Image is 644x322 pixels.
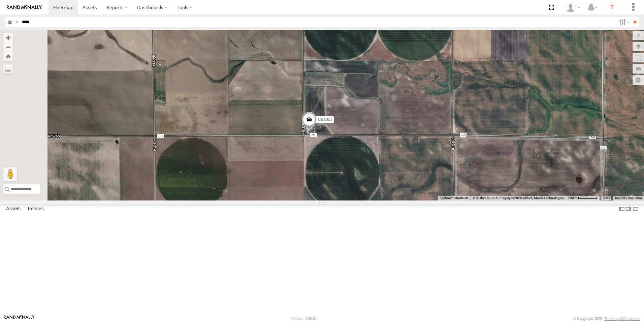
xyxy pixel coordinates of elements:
[632,204,639,214] label: Hide Summary Table
[3,42,13,52] button: Zoom out
[473,196,564,200] span: Map data ©2025 Imagery ©2025 Airbus, Maxar Technologies
[3,64,13,74] label: Measure
[568,196,578,200] span: 200 m
[615,196,642,200] a: Report a map error
[603,197,610,199] a: Terms (opens in new tab)
[618,204,625,214] label: Dock Summary Table to the Left
[25,204,47,214] label: Fences
[573,317,640,321] div: © Copyright 2025 -
[563,2,583,12] div: Al Bahnsen
[318,117,332,122] span: CB1853
[3,167,17,181] button: Drag Pegman onto the map to open Street View
[625,204,632,214] label: Dock Summary Table to the Right
[633,75,644,85] label: Map Settings
[7,5,42,10] img: rand-logo.svg
[3,52,13,61] button: Zoom Home
[3,33,13,42] button: Zoom in
[14,17,20,27] label: Search Query
[3,204,24,214] label: Assets
[607,2,617,13] i: ?
[566,196,600,200] button: Map Scale: 200 m per 55 pixels
[4,315,35,322] a: Visit our Website
[605,317,640,321] a: Terms and Conditions
[616,17,631,27] label: Search Filter Options
[440,196,469,200] button: Keyboard shortcuts
[291,317,317,321] div: Version: 308.01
